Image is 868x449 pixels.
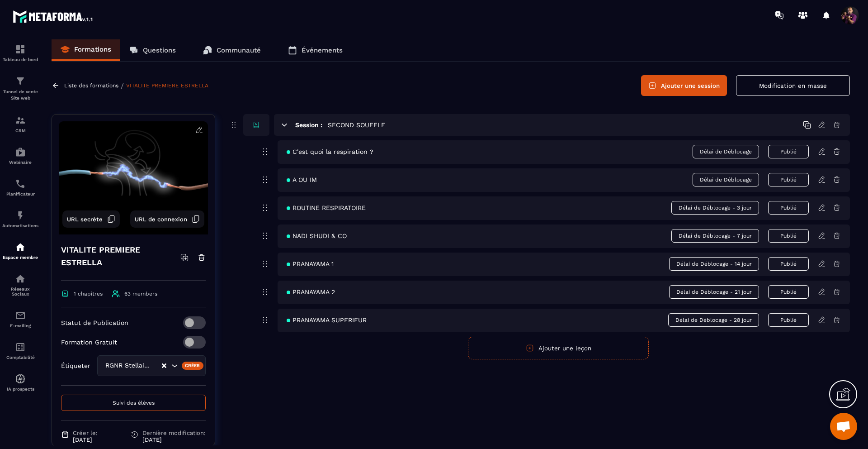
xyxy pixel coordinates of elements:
span: Délai de Déblocage [693,145,759,158]
img: formation [15,115,26,126]
button: URL secrète [62,210,120,228]
span: URL secrète [67,216,103,223]
span: Dernière modification: [142,430,206,436]
a: formationformationTableau de bord [2,37,38,69]
span: Délai de Déblocage - 3 jour [671,201,759,215]
h4: VITALITE PREMIERE ESTRELLA [61,244,180,269]
img: accountant [15,342,26,353]
h6: Session : [295,121,322,129]
span: Créer le: [73,430,98,436]
a: formationformationCRM [2,108,38,140]
img: automations [15,373,26,384]
p: Automatisations [2,223,38,228]
button: Publié [768,313,809,327]
p: Webinaire [2,160,38,165]
button: Publié [768,285,809,299]
button: Ajouter une leçon [468,337,649,359]
span: ROUTINE RESPIRATOIRE [287,204,366,211]
img: formation [15,76,26,86]
h5: SECOND SOUFFLE [328,120,385,129]
button: Publié [768,257,809,271]
img: automations [15,147,26,158]
a: Événements [279,39,352,61]
p: Comptabilité [2,355,38,360]
p: Statut de Publication [61,319,128,326]
p: Espace membre [2,255,38,260]
img: automations [15,242,26,253]
p: Événements [302,46,343,54]
button: Publié [768,229,809,243]
p: E-mailing [2,323,38,328]
button: Clear Selected [162,363,166,369]
p: Questions [143,46,176,54]
img: scheduler [15,178,26,189]
p: Formations [74,45,111,53]
a: automationsautomationsEspace membre [2,235,38,267]
span: Délai de Déblocage [693,173,759,186]
p: Tunnel de vente Site web [2,89,38,101]
img: social-network [15,273,26,284]
div: Créer [182,362,204,370]
span: 1 chapitres [74,291,103,297]
button: Ajouter une session [641,75,727,96]
a: emailemailE-mailing [2,303,38,335]
a: Communauté [194,39,270,61]
p: Étiqueter [61,362,90,369]
span: Délai de Déblocage - 28 jour [668,313,759,327]
span: PRANAYAMA SUPERIEUR [287,316,367,324]
div: Search for option [97,355,206,376]
p: Réseaux Sociaux [2,287,38,296]
span: URL de connexion [135,216,187,223]
p: IA prospects [2,387,38,392]
span: PRANAYAMA 2 [287,288,335,296]
img: automations [15,210,26,221]
span: C'est quoi la respiration ? [287,148,373,155]
span: Délai de Déblocage - 7 jour [671,229,759,243]
span: Délai de Déblocage - 14 jour [669,257,759,271]
a: automationsautomationsAutomatisations [2,203,38,235]
button: Publié [768,201,809,215]
img: background [59,121,208,234]
a: automationsautomationsWebinaire [2,140,38,172]
span: NADI SHUDI & CO [287,232,347,239]
button: Publié [768,145,809,158]
p: [DATE] [73,436,98,443]
img: formation [15,44,26,55]
a: Formations [52,39,120,61]
a: social-networksocial-networkRéseaux Sociaux [2,267,38,303]
button: Suivi des élèves [61,395,206,411]
span: Délai de Déblocage - 21 jour [669,285,759,299]
a: schedulerschedulerPlanificateur [2,172,38,203]
p: Tableau de bord [2,57,38,62]
p: [DATE] [142,436,206,443]
a: Questions [120,39,185,61]
button: Modification en masse [736,75,850,96]
p: Planificateur [2,191,38,196]
span: A OU IM [287,176,317,183]
a: accountantaccountantComptabilité [2,335,38,367]
span: Suivi des élèves [113,400,155,406]
span: / [121,81,124,90]
a: VITALITE PREMIERE ESTRELLA [126,82,208,89]
p: Communauté [217,46,261,54]
input: Search for option [152,361,161,371]
div: Ouvrir le chat [830,413,857,440]
span: PRANAYAMA 1 [287,260,334,267]
button: Publié [768,173,809,186]
a: Liste des formations [64,82,118,89]
p: CRM [2,128,38,133]
img: email [15,310,26,321]
span: RGNR Stellaire [103,361,152,371]
span: 63 members [124,291,157,297]
p: Formation Gratuit [61,339,117,346]
a: formationformationTunnel de vente Site web [2,69,38,108]
button: URL de connexion [130,210,204,228]
img: logo [13,8,94,24]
